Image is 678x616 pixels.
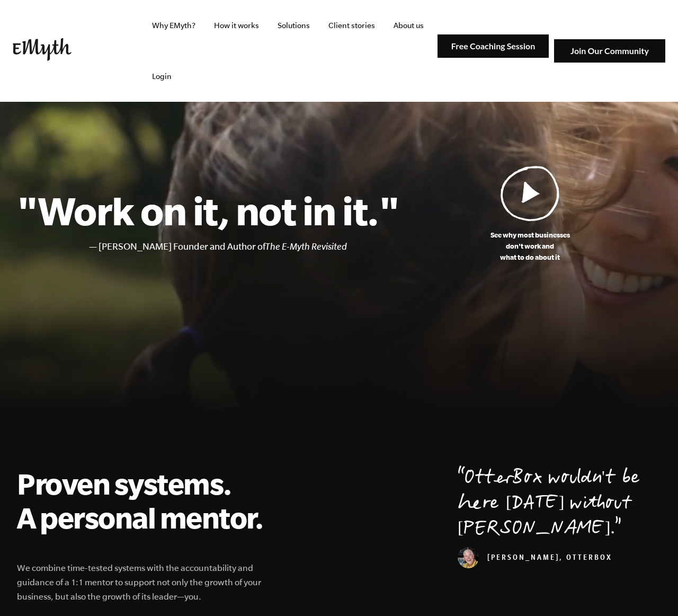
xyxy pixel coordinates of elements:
[17,187,399,234] h1: "Work on it, not in it."
[17,561,275,604] p: We combine time-tested systems with the accountability and guidance of a 1:1 mentor to support no...
[399,165,661,263] a: See why most businessesdon't work andwhat to do about it
[458,555,612,563] cite: [PERSON_NAME], OtterBox
[399,230,661,263] p: See why most businesses don't work and what to do about it
[144,51,180,102] a: Login
[501,165,560,221] img: Play Video
[458,547,479,568] img: Curt Richardson, OtterBox
[625,565,678,616] iframe: Chat Widget
[13,38,72,61] img: EMyth
[554,39,665,63] img: Join Our Community
[438,34,549,58] img: Free Coaching Session
[265,241,347,252] i: The E-Myth Revisited
[458,467,661,543] p: OtterBox wouldn't be here [DATE] without [PERSON_NAME].
[17,467,275,534] h2: Proven systems. A personal mentor.
[99,239,399,254] li: [PERSON_NAME] Founder and Author of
